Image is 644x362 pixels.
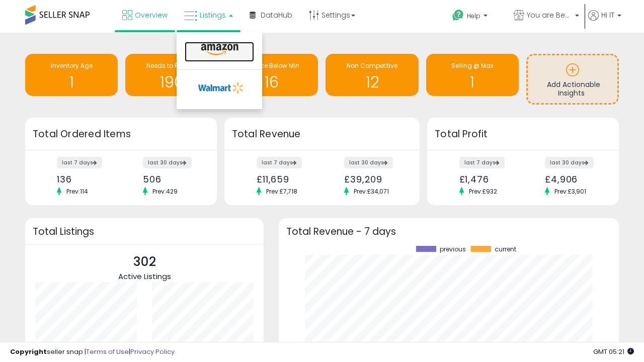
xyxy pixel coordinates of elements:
span: DataHub [261,10,292,20]
span: Active Listings [118,271,171,282]
span: Hi IT [601,10,614,20]
label: last 30 days [143,157,192,168]
a: Inventory Age 1 [25,54,118,96]
span: Prev: £34,071 [349,187,394,196]
span: 2025-10-14 05:21 GMT [593,347,634,356]
div: £11,659 [257,174,314,185]
span: Listings [200,10,226,20]
a: Terms of Use [86,347,129,356]
p: 302 [118,252,171,271]
h3: Total Revenue - 7 days [286,228,611,235]
h3: Total Listings [33,228,256,235]
h1: 1 [431,74,514,90]
span: previous [440,246,466,253]
h3: Total Ordered Items [33,127,209,141]
label: last 7 days [257,157,302,168]
div: £4,906 [545,174,601,185]
h1: 12 [331,74,413,90]
label: last 7 days [57,157,102,168]
span: Add Actionable Insights [547,79,600,99]
div: £39,209 [344,174,402,185]
div: £1,476 [459,174,516,185]
a: Non Competitive 12 [326,54,418,96]
a: Add Actionable Insights [528,55,617,103]
h1: 1 [30,74,113,90]
span: current [495,246,516,253]
span: BB Price Below Min [244,61,299,70]
h1: 190 [130,74,213,90]
label: last 30 days [344,157,393,168]
span: Prev: £3,901 [549,187,591,196]
span: Prev: £7,718 [261,187,302,196]
a: Hi IT [588,10,621,33]
strong: Copyright [10,347,47,356]
span: Overview [135,10,168,20]
label: last 30 days [545,157,594,168]
div: 506 [143,174,199,185]
span: Prev: £932 [464,187,502,196]
span: Help [467,12,480,20]
span: Needs to Reprice [146,61,197,70]
span: Selling @ Max [451,61,494,70]
span: Non Competitive [347,61,397,70]
a: Privacy Policy [130,347,175,356]
h3: Total Revenue [232,127,412,141]
i: Get Help [452,9,464,22]
span: Prev: 429 [147,187,183,196]
span: Inventory Age [51,61,93,70]
div: seller snap | | [10,347,175,357]
a: Needs to Reprice 190 [125,54,218,96]
a: BB Price Below Min 16 [225,54,318,96]
span: You are Beautiful ([GEOGRAPHIC_DATA]) [527,10,572,20]
div: 136 [57,174,113,185]
a: Help [444,2,505,33]
label: last 7 days [459,157,505,168]
a: Selling @ Max 1 [426,54,519,96]
h3: Total Profit [435,127,611,141]
h1: 16 [230,74,313,90]
span: Prev: 114 [61,187,93,196]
